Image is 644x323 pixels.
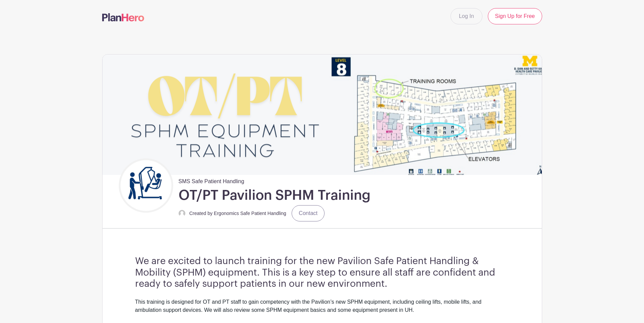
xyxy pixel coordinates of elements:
a: Log In [450,8,482,24]
small: Created by Ergonomics Safe Patient Handling [189,211,287,216]
span: SMS Safe Patient Handling [179,175,244,186]
img: event_banner_9671.png [103,55,542,175]
img: default-ce2991bfa6775e67f084385cd625a349d9dcbb7a52a09fb2fda1e96e2d18dcdb.png [179,210,185,217]
h3: We are excited to launch training for the new Pavilion Safe Patient Handling & Mobility (SPHM) eq... [135,256,509,290]
img: Untitled%20design.png [121,160,171,211]
div: This training is designed for OT and PT staff to gain competency with the Pavilion’s new SPHM equ... [135,298,509,322]
a: Contact [292,205,325,221]
a: Sign Up for Free [488,8,542,24]
h1: OT/PT Pavilion SPHM Training [179,187,370,204]
img: logo-507f7623f17ff9eddc593b1ce0a138ce2505c220e1c5a4e2b4648c50719b7d32.svg [102,13,144,21]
